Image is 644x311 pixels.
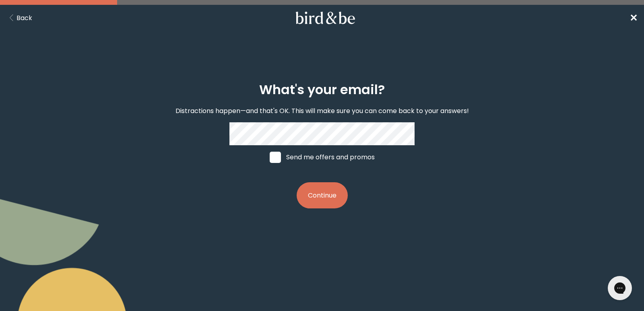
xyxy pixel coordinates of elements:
[175,106,469,116] p: Distractions happen—and that's OK. This will make sure you can come back to your answers!
[6,13,32,23] button: Back Button
[262,145,382,169] label: Send me offers and promos
[630,11,638,25] span: ✕
[297,182,348,208] button: Continue
[630,11,638,25] a: ✕
[604,273,636,303] iframe: Gorgias live chat messenger
[259,80,385,99] h2: What's your email?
